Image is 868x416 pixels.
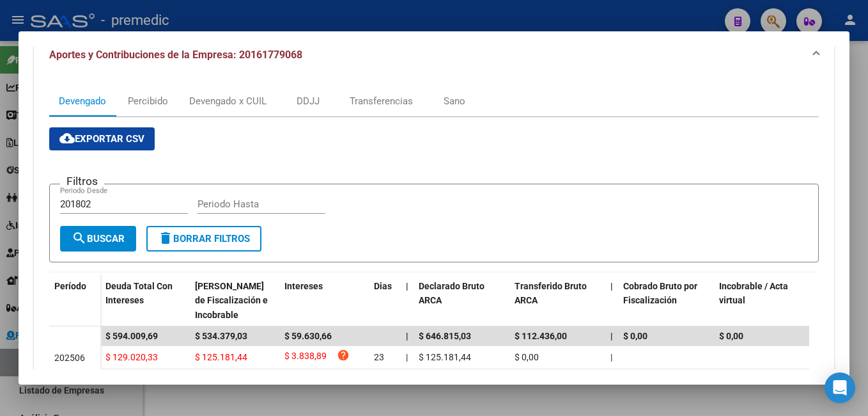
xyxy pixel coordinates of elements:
[59,133,144,145] span: Exportar CSV
[60,226,136,252] button: Buscar
[34,35,834,76] mat-expansion-panel-header: Aportes y Contribuciones de la Empresa: 20161779068
[284,331,332,341] span: $ 59.630,66
[374,281,392,291] span: Dias
[189,94,267,108] div: Devengado x CUIL
[54,353,85,363] span: 202506
[49,273,100,326] datatable-header-cell: Período
[49,49,302,61] span: Aportes y Contribuciones de la Empresa: 20161779068
[623,331,647,341] span: $ 0,00
[515,352,539,362] span: $ 0,00
[105,281,173,306] span: Deuda Total Con Intereses
[60,174,104,188] h3: Filtros
[284,281,323,291] span: Intereses
[610,352,612,362] span: |
[195,331,247,341] span: $ 534.379,03
[825,372,855,403] div: Open Intercom Messenger
[195,352,247,362] span: $ 125.181,44
[406,331,408,341] span: |
[105,352,158,362] span: $ 129.020,33
[419,281,484,306] span: Declarado Bruto ARCA
[297,94,320,108] div: DDJJ
[414,273,509,329] datatable-header-cell: Declarado Bruto ARCA
[374,352,384,362] span: 23
[158,233,250,244] span: Borrar Filtros
[279,273,369,329] datatable-header-cell: Intereses
[419,352,471,362] span: $ 125.181,44
[190,273,279,329] datatable-header-cell: Deuda Bruta Neto de Fiscalización e Incobrable
[195,281,268,321] span: [PERSON_NAME] de Fiscalización e Incobrable
[59,94,106,108] div: Devengado
[444,94,465,108] div: Sano
[59,131,75,146] mat-icon: cloud_download
[515,281,587,306] span: Transferido Bruto ARCA
[284,349,327,366] span: $ 3.838,89
[49,127,155,150] button: Exportar CSV
[105,331,158,341] span: $ 594.009,69
[419,331,471,341] span: $ 646.815,03
[54,281,86,291] span: Período
[406,352,408,362] span: |
[158,230,173,246] mat-icon: delete
[610,281,613,291] span: |
[719,331,743,341] span: $ 0,00
[719,281,788,306] span: Incobrable / Acta virtual
[72,230,87,246] mat-icon: search
[128,94,168,108] div: Percibido
[623,281,697,306] span: Cobrado Bruto por Fiscalización
[337,349,350,362] i: help
[406,281,408,291] span: |
[146,226,261,252] button: Borrar Filtros
[714,273,810,329] datatable-header-cell: Incobrable / Acta virtual
[610,331,613,341] span: |
[100,273,190,329] datatable-header-cell: Deuda Total Con Intereses
[618,273,714,329] datatable-header-cell: Cobrado Bruto por Fiscalización
[369,273,401,329] datatable-header-cell: Dias
[72,233,125,244] span: Buscar
[401,273,414,329] datatable-header-cell: |
[350,94,413,108] div: Transferencias
[515,331,567,341] span: $ 112.436,00
[605,273,618,329] datatable-header-cell: |
[509,273,605,329] datatable-header-cell: Transferido Bruto ARCA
